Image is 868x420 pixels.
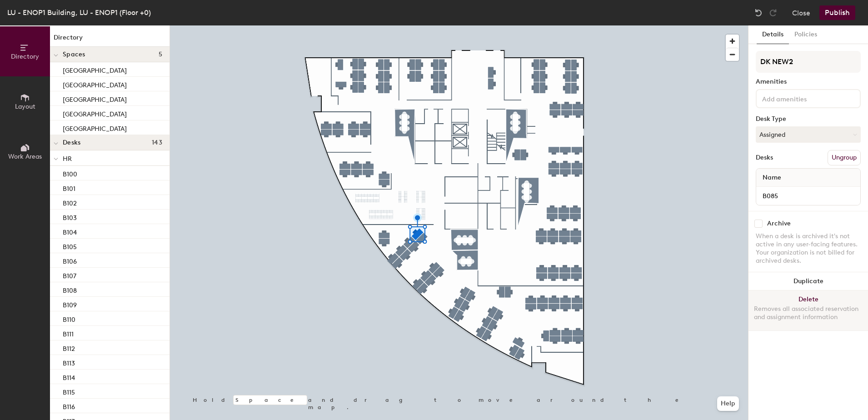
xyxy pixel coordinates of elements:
[7,7,151,18] div: LU - ENOP1 Building, LU - ENOP1 (Floor +0)
[63,371,75,382] p: B114
[789,25,823,44] button: Policies
[754,8,763,17] img: Undo
[63,342,75,353] p: B112
[63,211,77,222] p: B103
[819,5,855,20] button: Publish
[63,299,77,309] p: B109
[754,305,863,321] div: Removes all associated reservation and assignment information
[758,190,858,202] input: Unnamed desk
[63,51,85,58] span: Spaces
[63,108,127,118] p: [GEOGRAPHIC_DATA]
[63,357,75,367] p: B113
[63,240,77,251] p: B105
[63,168,77,178] p: B100
[63,386,75,396] p: B115
[792,5,810,20] button: Close
[11,53,39,60] span: Directory
[760,93,842,104] input: Add amenities
[8,153,42,160] span: Work Areas
[63,197,77,207] p: B102
[63,313,75,324] p: B110
[756,115,861,123] div: Desk Type
[63,155,72,163] span: HR
[63,270,76,280] p: B107
[756,78,861,85] div: Amenities
[63,64,127,75] p: [GEOGRAPHIC_DATA]
[828,150,861,165] button: Ungroup
[717,396,739,411] button: Help
[757,25,789,44] button: Details
[15,103,35,110] span: Layout
[63,400,75,411] p: B116
[63,93,127,104] p: [GEOGRAPHIC_DATA]
[758,170,786,186] span: Name
[50,33,170,47] h1: Directory
[63,226,77,236] p: B104
[63,139,80,146] span: Desks
[756,232,861,265] div: When a desk is archived it's not active in any user-facing features. Your organization is not bil...
[63,328,74,338] p: B111
[63,122,127,133] p: [GEOGRAPHIC_DATA]
[768,8,778,17] img: Redo
[63,255,77,265] p: B106
[748,272,868,290] button: Duplicate
[63,284,77,295] p: B108
[748,290,868,330] button: DeleteRemoves all associated reservation and assignment information
[159,51,162,58] span: 5
[756,126,861,143] button: Assigned
[63,79,127,89] p: [GEOGRAPHIC_DATA]
[63,182,75,193] p: B101
[756,154,773,161] div: Desks
[767,220,791,227] div: Archive
[152,139,162,146] span: 143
